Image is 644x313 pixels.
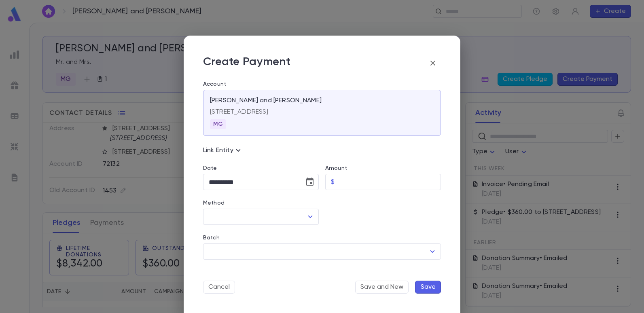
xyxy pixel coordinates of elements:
button: Save and New [355,281,409,294]
p: [STREET_ADDRESS] [210,108,434,116]
p: $ [331,178,335,186]
label: Date [203,165,319,171]
button: Open [427,246,438,257]
label: Amount [325,165,347,171]
label: Account [203,81,441,87]
p: Create Payment [203,55,290,71]
label: Method [203,200,225,206]
label: Batch [203,235,220,241]
p: Link Entity [203,146,243,155]
button: Cancel [203,281,235,294]
button: Open [305,211,316,222]
p: [PERSON_NAME] and [PERSON_NAME] [210,97,322,105]
button: Save [415,281,441,294]
span: MG [210,121,226,127]
button: Choose date, selected date is Sep 9, 2025 [302,174,318,190]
